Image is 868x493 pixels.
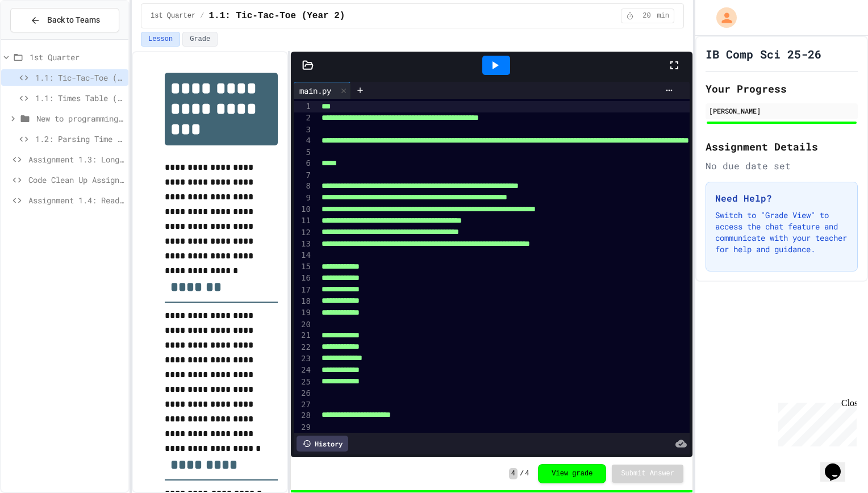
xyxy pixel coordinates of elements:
[28,153,124,165] span: Assignment 1.3: Longitude and Latitude Data
[5,5,78,72] div: Chat with us now!Close
[294,227,312,239] div: 12
[35,72,124,83] span: 1.1: Tic-Tac-Toe (Year 2)
[520,469,524,478] span: /
[294,158,312,169] div: 6
[151,11,195,20] span: 1st Quarter
[294,353,312,365] div: 23
[294,296,312,307] div: 18
[47,14,100,26] span: Back to Teams
[294,239,312,250] div: 13
[525,469,529,478] span: 4
[35,133,124,145] span: 1.2: Parsing Time Data
[294,399,312,411] div: 27
[28,174,124,186] span: Code Clean Up Assignment
[820,448,857,482] iframe: chat widget
[706,139,858,154] h2: Assignment Details
[294,101,312,112] div: 1
[715,191,848,205] h3: Need Help?
[28,194,124,206] span: Assignment 1.4: Reading and Parsing Data
[294,377,312,388] div: 25
[612,465,683,483] button: Submit Answer
[182,32,218,47] button: Grade
[294,112,312,124] div: 2
[294,170,312,181] div: 7
[294,330,312,341] div: 21
[538,464,606,483] button: View grade
[294,273,312,284] div: 16
[621,469,674,478] span: Submit Answer
[294,124,312,136] div: 3
[294,365,312,376] div: 24
[715,210,848,255] p: Switch to "Grade View" to access the chat feature and communicate with your teacher for help and ...
[294,215,312,227] div: 11
[297,436,348,452] div: History
[509,468,518,479] span: 4
[10,8,119,32] button: Back to Teams
[294,82,351,99] div: main.py
[294,147,312,158] div: 5
[294,342,312,353] div: 22
[706,46,821,62] h1: IB Comp Sci 25-26
[294,388,312,399] div: 26
[637,11,656,20] span: 20
[774,398,857,446] iframe: chat widget
[36,112,124,124] span: New to programming exercises
[30,51,124,63] span: 1st Quarter
[706,159,858,173] div: No due date set
[294,204,312,215] div: 10
[294,193,312,204] div: 9
[294,135,312,147] div: 4
[294,422,312,433] div: 29
[294,285,312,296] div: 17
[704,5,740,31] div: My Account
[294,410,312,421] div: 28
[294,319,312,331] div: 20
[294,307,312,319] div: 19
[141,32,180,47] button: Lesson
[294,85,337,97] div: main.py
[657,11,669,20] span: min
[294,181,312,192] div: 8
[709,106,854,116] div: [PERSON_NAME]
[294,250,312,261] div: 14
[706,81,858,97] h2: Your Progress
[294,261,312,273] div: 15
[208,9,345,23] span: 1.1: Tic-Tac-Toe (Year 2)
[200,11,204,20] span: /
[35,92,124,104] span: 1.1: Times Table (Year 1/SL)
